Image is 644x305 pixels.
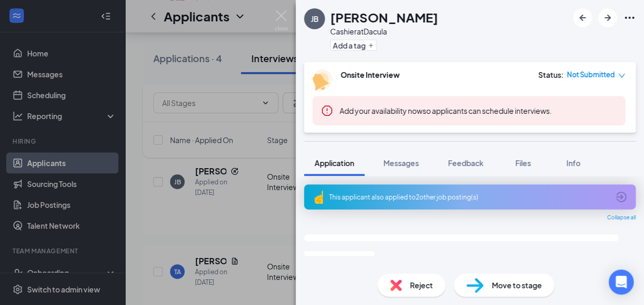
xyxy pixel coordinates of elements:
[330,8,438,26] h1: [PERSON_NAME]
[567,69,615,80] span: Not Submitted
[598,8,617,27] button: ArrowRight
[314,158,354,168] span: Application
[623,11,636,24] svg: Ellipses
[607,214,636,222] span: Collapse all
[538,69,564,80] div: Status :
[615,191,627,203] svg: ArrowCircle
[330,26,438,37] div: Cashier at Dacula
[368,42,374,49] svg: Plus
[448,158,483,168] span: Feedback
[329,193,609,202] div: This applicant also applied to 2 other job posting(s)
[576,11,589,24] svg: ArrowLeftNew
[566,158,580,168] span: Info
[330,40,376,51] button: PlusAdd a tag
[573,8,592,27] button: ArrowLeftNew
[410,279,433,291] span: Reject
[492,279,542,291] span: Move to stage
[383,158,419,168] span: Messages
[311,14,319,24] div: JB
[339,105,422,116] button: Add your availability now
[618,72,625,79] span: down
[341,70,399,79] b: Onsite Interview
[515,158,531,168] span: Files
[321,104,333,117] svg: Error
[609,269,634,295] div: Open Intercom Messenger
[339,106,552,115] span: so applicants can schedule interviews.
[601,11,614,24] svg: ArrowRight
